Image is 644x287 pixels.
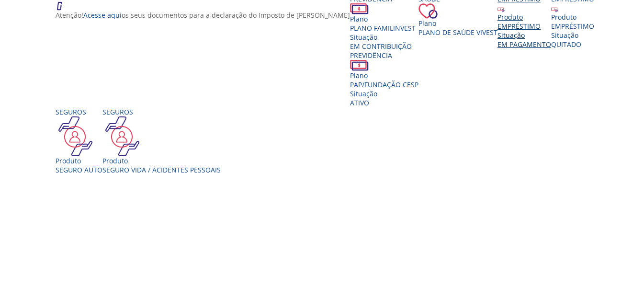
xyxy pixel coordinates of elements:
div: Produto [56,156,102,165]
div: Situação [497,31,551,40]
div: Seguros [56,107,102,116]
a: Previdência PlanoPAP/FUNDAÇÃO CESP SituaçãoAtivo [350,51,418,107]
div: EMPRÉSTIMO [497,22,551,31]
div: Situação [551,31,594,40]
span: Plano de Saúde VIVEST [418,28,497,37]
span: EM CONTRIBUIÇÃO [350,42,412,51]
a: Seguros Produto SEGURO AUTO [56,107,102,174]
span: Ativo [350,98,369,107]
a: Seguros Produto Seguro Vida / Acidentes Pessoais [102,107,221,174]
div: EMPRÉSTIMO [551,22,594,31]
img: ico_seguros.png [102,116,142,156]
img: ico_dinheiro.png [350,60,369,71]
div: Situação [350,33,418,42]
img: ico_emprestimo.svg [551,5,558,12]
img: ico_emprestimo.svg [497,5,505,12]
div: Produto [102,156,221,165]
div: Situação [350,89,418,98]
img: ico_dinheiro.png [350,3,369,14]
p: Atenção! os seus documentos para a declaração do Imposto de [PERSON_NAME] [56,11,350,20]
img: ico_seguros.png [56,116,95,156]
span: EM PAGAMENTO [497,40,551,49]
div: Produto [551,12,594,22]
div: Plano [418,19,497,28]
div: Seguro Vida / Acidentes Pessoais [102,165,221,174]
span: QUITADO [551,40,581,49]
div: SEGURO AUTO [56,165,102,174]
div: Plano [350,71,418,80]
a: Acesse aqui [83,11,122,20]
img: ico_coracao.png [418,3,438,19]
span: PLANO FAMILINVEST [350,23,416,33]
div: Produto [497,12,551,22]
div: Plano [350,14,418,23]
div: Seguros [102,107,221,116]
div: Previdência [350,51,418,60]
span: PAP/FUNDAÇÃO CESP [350,80,418,89]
